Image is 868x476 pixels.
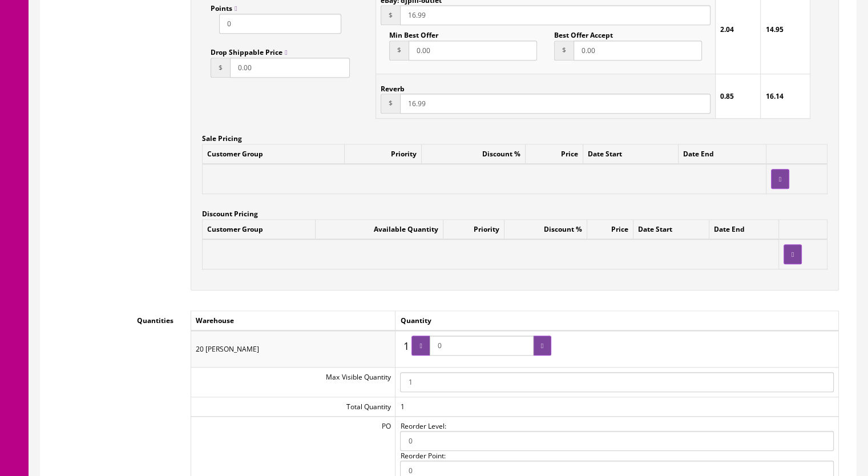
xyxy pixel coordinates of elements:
[166,131,482,142] font: This item is already packaged and ready for shipment so this will ship quick.
[409,41,537,60] input: This should be a number with up to 2 decimal places.
[191,311,395,331] td: Warehouse
[203,144,345,164] td: Customer Group
[219,14,341,34] input: Points
[443,220,504,240] td: Priority
[504,220,587,240] td: Discount %
[191,330,395,367] td: 20 [PERSON_NAME]
[316,220,443,240] td: Available Quantity
[400,336,411,357] span: 1
[202,128,242,144] label: Sale Pricing
[633,220,709,240] td: Date Start
[211,58,230,78] span: $
[587,220,633,240] td: Price
[381,5,400,25] span: $
[191,397,395,416] td: Total Quantity
[211,3,237,13] span: Points
[583,144,679,164] td: Date Start
[554,41,574,60] span: $
[395,311,839,331] td: Quantity
[202,204,258,219] label: Discount Pricing
[765,91,783,101] strong: 16.14
[720,91,734,101] strong: 0.85
[400,5,710,25] input: This should be a number with up to 2 decimal places.
[389,41,409,60] span: $
[765,25,783,34] strong: 14.95
[421,144,525,164] td: Discount %
[554,25,613,40] label: Best Offer Accept
[49,310,182,326] label: Quantities
[525,144,583,164] td: Price
[395,397,839,416] td: 1
[144,15,503,36] strong: [PERSON_NAME] MDH-6U Mount w/L-Rod
[679,144,766,164] td: Date End
[389,25,438,40] label: Min Best Offer
[345,144,421,164] td: Priority
[400,94,710,114] input: This should be a number with up to 2 decimal places.
[230,58,350,78] input: This should be a number with up to 2 decimal places.
[203,220,316,240] td: Customer Group
[709,220,778,240] td: Date End
[326,372,390,382] span: Max Visible Quantity
[381,94,400,114] span: $
[381,79,405,94] label: Reverb
[211,47,287,57] span: Drop Shippable Price
[720,25,734,34] strong: 2.04
[574,41,702,60] input: This should be a number with up to 2 decimal places.
[17,74,631,119] font: You are bidding on a [PERSON_NAME] MDH-5U rack clamp with newer style L-Rod. This mounts is in ex...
